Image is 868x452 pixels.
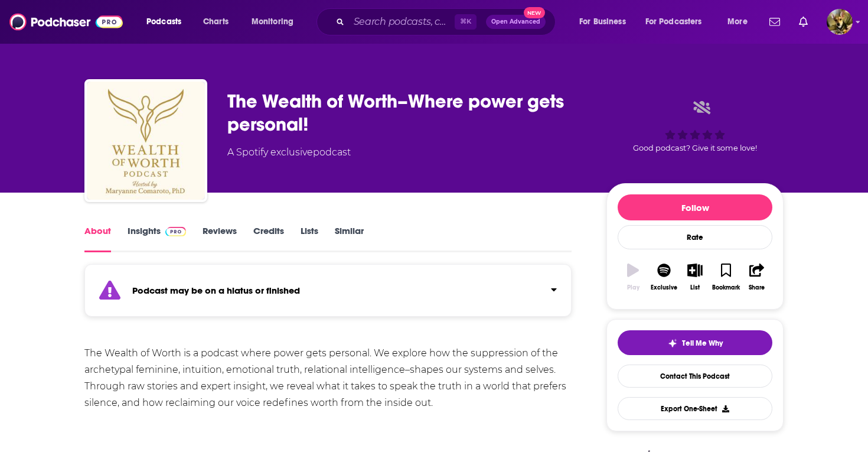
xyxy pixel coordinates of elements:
span: Good podcast? Give it some love! [633,144,757,152]
div: A Spotify exclusive podcast [227,145,351,160]
span: Open Advanced [491,19,540,25]
strong: Podcast may be on a hiatus or finished [132,285,300,296]
div: Search podcasts, credits, & more... [328,8,567,35]
button: Open AdvancedNew [486,15,546,29]
div: Bookmark [712,284,740,291]
span: Logged in as SydneyDemo [827,9,853,35]
a: Show notifications dropdown [794,12,812,32]
div: Share [749,284,765,291]
button: Export One-Sheet [618,397,772,420]
a: Lists [301,225,318,252]
button: Play [618,256,648,298]
img: Podchaser Pro [165,227,186,236]
a: InsightsPodchaser Pro [128,225,186,252]
span: New [524,7,545,18]
span: Tell Me Why [682,339,723,348]
img: tell me why sparkle [668,339,677,348]
span: ⌘ K [455,14,477,30]
a: Credits [253,225,284,252]
div: The Wealth of Worth is a podcast where power gets personal. We explore how the suppression of the... [84,345,572,411]
section: Click to expand status details [84,271,572,317]
button: Follow [618,194,772,220]
div: List [690,284,700,291]
div: Good podcast? Give it some love! [606,90,784,163]
span: For Business [579,14,626,30]
input: Search podcasts, credits, & more... [349,12,455,31]
span: Podcasts [146,14,181,30]
button: open menu [138,12,197,31]
button: open menu [571,12,641,31]
a: Similar [335,225,364,252]
a: Show notifications dropdown [765,12,785,32]
button: Bookmark [710,256,741,298]
button: open menu [243,12,309,31]
a: Contact This Podcast [618,365,772,388]
span: Monitoring [252,14,293,30]
img: Podchaser - Follow, Share and Rate Podcasts [9,11,123,33]
div: Rate [618,225,772,249]
a: About [84,225,111,252]
a: Reviews [203,225,237,252]
button: Show profile menu [827,9,853,35]
img: The Wealth of Worth–Where power gets personal! [87,82,205,200]
a: Charts [195,12,236,31]
button: open menu [719,12,762,31]
img: User Profile [827,9,853,35]
button: List [680,256,710,298]
button: Share [742,256,772,298]
button: Exclusive [648,256,679,298]
button: open menu [638,12,719,31]
span: Charts [203,14,229,30]
button: tell me why sparkleTell Me Why [618,330,772,355]
span: More [727,14,748,30]
div: Exclusive [651,284,677,291]
div: Play [627,284,639,291]
span: For Podcasters [645,14,702,30]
